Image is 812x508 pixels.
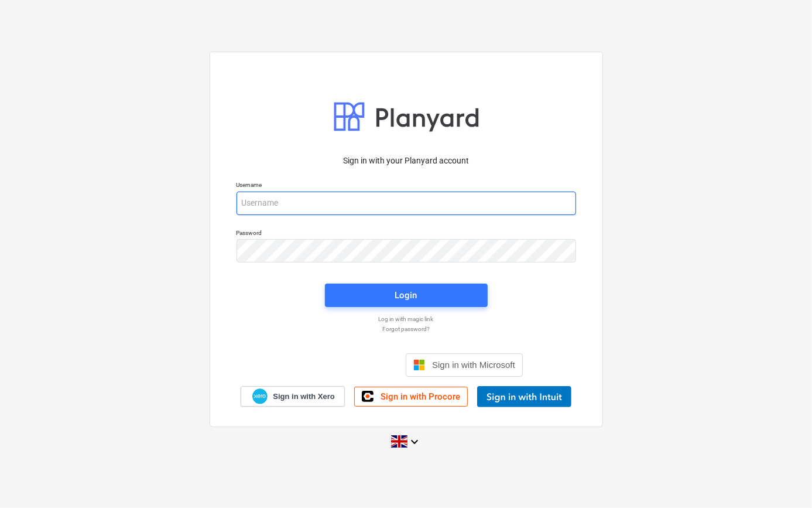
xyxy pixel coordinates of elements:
[395,288,417,303] div: Login
[283,352,402,378] iframe: Sign in with Google Button
[237,229,576,239] p: Password
[231,325,582,333] a: Forgot password?
[237,181,576,191] p: Username
[241,386,345,407] a: Sign in with Xero
[432,360,515,370] span: Sign in with Microsoft
[237,155,576,167] p: Sign in with your Planyard account
[413,359,425,371] img: Microsoft logo
[325,284,488,307] button: Login
[273,391,334,402] span: Sign in with Xero
[381,391,460,402] span: Sign in with Procore
[252,388,268,404] img: Xero logo
[407,435,422,449] i: keyboard_arrow_down
[753,452,812,508] iframe: Chat Widget
[237,192,576,215] input: Username
[354,387,468,407] a: Sign in with Procore
[231,315,582,323] a: Log in with magic link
